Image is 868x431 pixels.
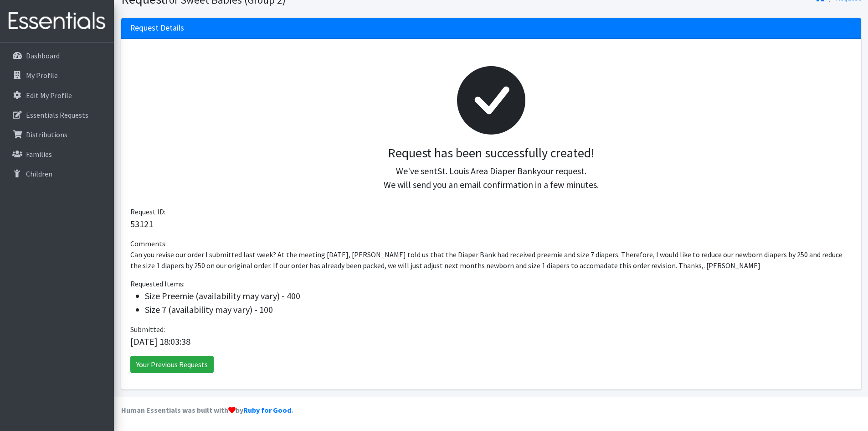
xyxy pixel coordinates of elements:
[4,106,110,124] a: Essentials Requests
[26,130,67,139] p: Distributions
[26,110,88,119] p: Essentials Requests
[130,325,165,334] span: Submitted:
[4,47,110,65] a: Dashboard
[4,125,110,144] a: Distributions
[130,207,165,216] span: Request ID:
[4,165,110,183] a: Children
[4,145,110,163] a: Families
[138,145,845,161] h3: Request has been successfully created!
[26,71,58,80] p: My Profile
[130,279,185,288] span: Requested Items:
[243,405,291,415] a: Ruby for Good
[138,164,845,192] p: We've sent your request. We will send you an email confirmation in a few minutes.
[437,165,537,177] span: St. Louis Area Diaper Bank
[130,217,852,231] p: 53121
[4,86,110,104] a: Edit My Profile
[121,405,293,415] strong: Human Essentials was built with by .
[26,91,72,100] p: Edit My Profile
[130,335,852,348] p: [DATE] 18:03:38
[4,66,110,84] a: My Profile
[145,289,852,303] li: Size Preemie (availability may vary) - 400
[130,356,214,373] a: Your Previous Requests
[130,249,852,271] p: Can you revise our order I submitted last week? At the meeting [DATE], [PERSON_NAME] told us that...
[26,169,52,178] p: Children
[145,303,852,317] li: Size 7 (availability may vary) - 100
[26,150,52,159] p: Families
[26,51,60,60] p: Dashboard
[4,6,110,36] img: HumanEssentials
[130,23,184,33] h3: Request Details
[130,239,167,248] span: Comments:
